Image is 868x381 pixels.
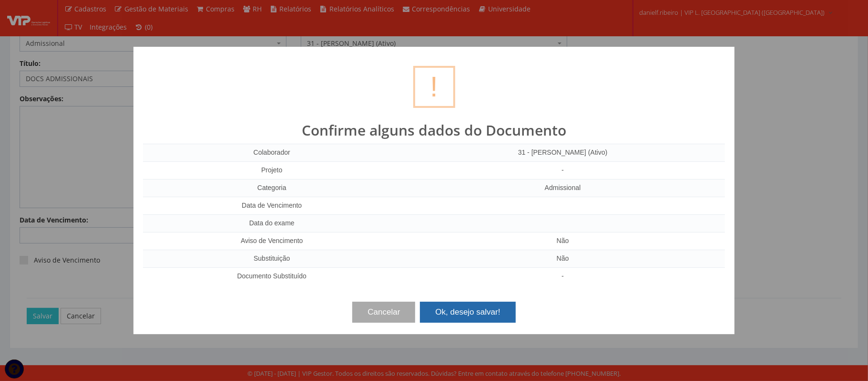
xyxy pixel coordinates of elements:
[413,66,455,108] div: !
[143,161,400,179] td: Projeto
[143,144,400,162] td: Colaborador
[400,267,725,285] td: -
[143,250,400,267] td: Substituição
[352,302,415,323] button: Cancelar
[400,179,725,197] td: Admissional
[143,232,400,250] td: Aviso de Vencimento
[400,250,725,267] td: Não
[420,302,515,323] button: Ok, desejo salvar!
[143,122,725,138] h2: Confirme alguns dados do Documento
[143,214,400,232] td: Data do exame
[400,144,725,162] td: 31 - [PERSON_NAME] (Ativo)
[143,197,400,214] td: Data de Vencimento
[400,232,725,250] td: Não
[143,267,400,285] td: Documento Substituído
[400,161,725,179] td: -
[143,179,400,197] td: Categoria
